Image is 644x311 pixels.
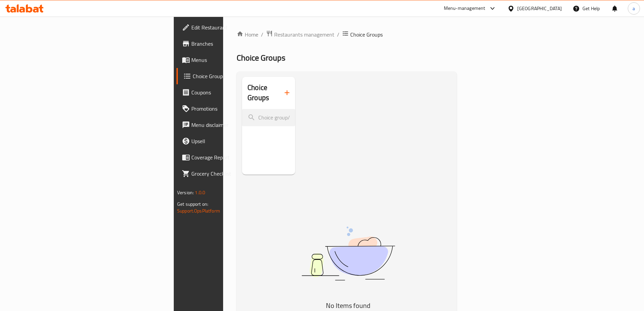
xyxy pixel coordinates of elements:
a: Support.OpsPlatform [177,206,220,215]
span: Branches [191,40,276,48]
a: Upsell [176,133,281,149]
span: Edit Restaurant [191,23,276,31]
span: Choice Groups [193,72,276,80]
span: Coupons [191,88,276,96]
span: Version: [177,188,194,197]
nav: breadcrumb [237,30,457,39]
a: Coverage Report [176,149,281,165]
span: Menus [191,56,276,64]
img: dish.svg [264,208,433,298]
a: Menu disclaimer [176,117,281,133]
span: Choice Groups [350,30,383,39]
li: / [337,30,339,39]
span: Restaurants management [274,30,334,39]
div: [GEOGRAPHIC_DATA] [517,5,562,12]
a: Menus [176,52,281,68]
a: Edit Restaurant [176,19,281,36]
span: Upsell [191,137,276,145]
div: Menu-management [444,4,485,13]
span: a [633,5,635,12]
a: Grocery Checklist [176,165,281,182]
a: Promotions [176,101,281,117]
span: Promotions [191,105,276,113]
a: Restaurants management [266,30,334,39]
a: Choice Groups [176,68,281,84]
a: Coupons [176,84,281,101]
span: Grocery Checklist [191,170,276,178]
span: 1.0.0 [195,188,205,197]
span: Coverage Report [191,153,276,161]
h5: No Items found [264,300,433,311]
span: Menu disclaimer [191,121,276,129]
a: Branches [176,36,281,52]
input: search [242,109,295,126]
span: Get support on: [177,200,208,208]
